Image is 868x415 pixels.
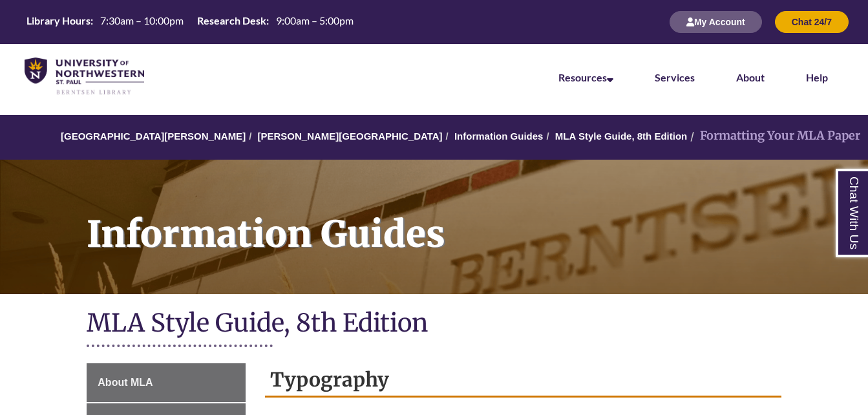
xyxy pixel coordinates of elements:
span: 9:00am – 5:00pm [276,14,354,27]
h1: Information Guides [72,160,868,277]
button: Chat 24/7 [775,11,849,33]
th: Library Hours: [21,14,95,28]
a: Services [655,71,695,83]
a: Resources [558,71,613,83]
a: [PERSON_NAME][GEOGRAPHIC_DATA] [257,131,442,142]
a: My Account [670,16,762,27]
a: Information Guides [454,131,544,142]
a: Help [806,71,828,83]
a: About [736,71,765,83]
h2: Typography [265,363,781,398]
img: UNWSP Library Logo [25,58,144,96]
a: About MLA [87,363,246,402]
span: About MLA [98,377,153,388]
th: Research Desk: [192,14,271,28]
span: 7:30am – 10:00pm [100,14,184,27]
h1: MLA Style Guide, 8th Edition [87,307,781,341]
a: Hours Today [21,14,359,31]
a: [GEOGRAPHIC_DATA][PERSON_NAME] [61,131,246,142]
li: Formatting Your MLA Paper [687,127,860,145]
a: MLA Style Guide, 8th Edition [555,131,687,142]
a: Chat 24/7 [775,16,849,27]
button: My Account [670,11,762,33]
table: Hours Today [21,14,359,30]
